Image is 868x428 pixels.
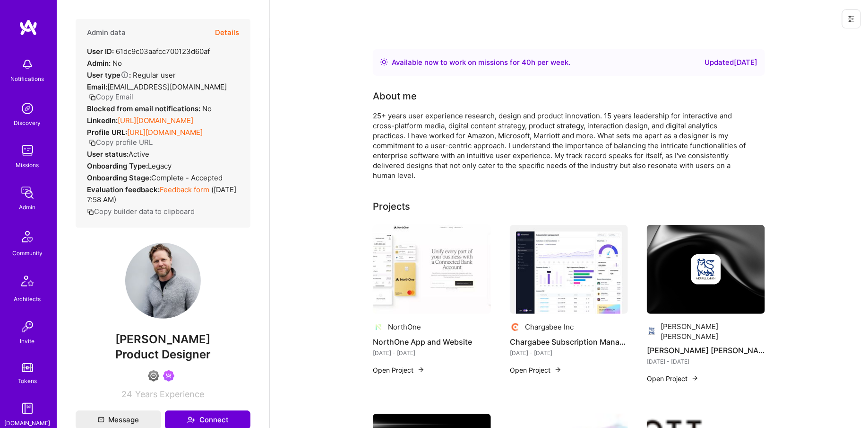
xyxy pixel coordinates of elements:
div: Missions [16,160,39,170]
strong: Blocked from email notifications: [87,104,202,113]
span: [EMAIL_ADDRESS][DOMAIN_NAME] [107,82,227,91]
img: cover [647,225,765,314]
span: [PERSON_NAME] [76,332,250,347]
strong: Admin: [87,59,111,68]
h4: NorthOne App and Website [373,336,491,348]
img: Architects [16,271,39,294]
img: User Avatar [125,243,201,319]
i: icon Copy [89,139,96,146]
img: Company logo [373,321,384,333]
strong: User type : [87,71,131,80]
img: Been on Mission [163,370,174,382]
strong: Evaluation feedback: [87,185,160,194]
img: Chargabee Subscription Management Product Design [510,225,628,314]
button: Open Project [510,365,562,375]
a: [URL][DOMAIN_NAME] [118,116,193,125]
strong: Onboarding Type: [87,161,148,170]
img: guide book [18,399,37,418]
img: Invite [18,317,37,336]
div: Projects [373,199,410,214]
button: Copy Email [89,92,133,102]
span: 40 [522,58,531,67]
a: [URL][DOMAIN_NAME] [127,128,203,137]
h4: Chargabee Subscription Management Product Design [510,336,628,348]
img: logo [19,19,38,36]
img: Community [16,225,39,248]
i: icon Copy [89,94,96,101]
span: Product Designer [115,348,211,361]
div: Invite [20,336,35,346]
img: bell [18,55,37,74]
strong: Profile URL: [87,128,127,137]
div: No [87,104,212,114]
strong: Email: [87,82,107,91]
span: Years Experience [136,389,205,399]
div: Tokens [18,376,37,386]
a: Feedback form [160,185,209,194]
img: NorthOne App and Website [373,225,491,314]
strong: User ID: [87,47,114,56]
div: [DATE] - [DATE] [373,348,491,358]
div: Architects [14,294,41,304]
img: arrow-right [691,374,699,382]
button: Copy builder data to clipboard [87,206,195,216]
strong: LinkedIn: [87,116,118,125]
img: Company logo [647,326,657,337]
div: [DATE] - [DATE] [510,348,628,358]
div: About me [373,89,417,103]
button: Open Project [373,365,425,375]
div: Admin [19,202,36,212]
div: NorthOne [388,322,421,332]
img: tokens [22,363,33,372]
div: No [87,58,122,68]
img: admin teamwork [18,183,37,202]
div: Available now to work on missions for h per week . [392,57,570,68]
strong: User status: [87,150,129,159]
img: teamwork [18,141,37,160]
i: icon Mail [98,417,104,423]
i: icon Connect [187,416,195,424]
strong: Onboarding Stage: [87,173,151,182]
div: Community [12,248,43,258]
span: legacy [148,161,172,170]
i: Help [120,71,129,79]
div: [PERSON_NAME] [PERSON_NAME] [661,321,765,341]
img: arrow-right [417,366,425,374]
i: icon Copy [87,208,94,215]
img: arrow-right [554,366,562,374]
button: Open Project [647,374,699,383]
button: Details [215,19,239,46]
img: discovery [18,99,37,118]
span: Complete - Accepted [151,173,223,182]
div: Discovery [14,118,41,128]
button: Copy profile URL [89,137,153,147]
div: [DOMAIN_NAME] [5,418,51,428]
div: [DATE] - [DATE] [647,357,765,366]
div: 25+ years user experience research, design and product innovation. 15 years leadership for intera... [373,111,751,180]
div: 61dc9c03aafcc700123d60af [87,46,210,56]
div: ( [DATE] 7:58 AM ) [87,185,239,205]
div: Notifications [11,74,44,84]
img: Company logo [691,254,721,285]
img: Limited Access [148,370,159,382]
div: Updated [DATE] [705,57,757,68]
span: 24 [122,389,133,399]
span: Active [129,150,149,159]
img: Availability [380,58,388,66]
img: Company logo [510,321,521,333]
h4: [PERSON_NAME] [PERSON_NAME] [647,344,765,357]
div: Chargabee Inc [525,322,574,332]
div: Regular user [87,70,176,80]
h4: Admin data [87,28,126,37]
